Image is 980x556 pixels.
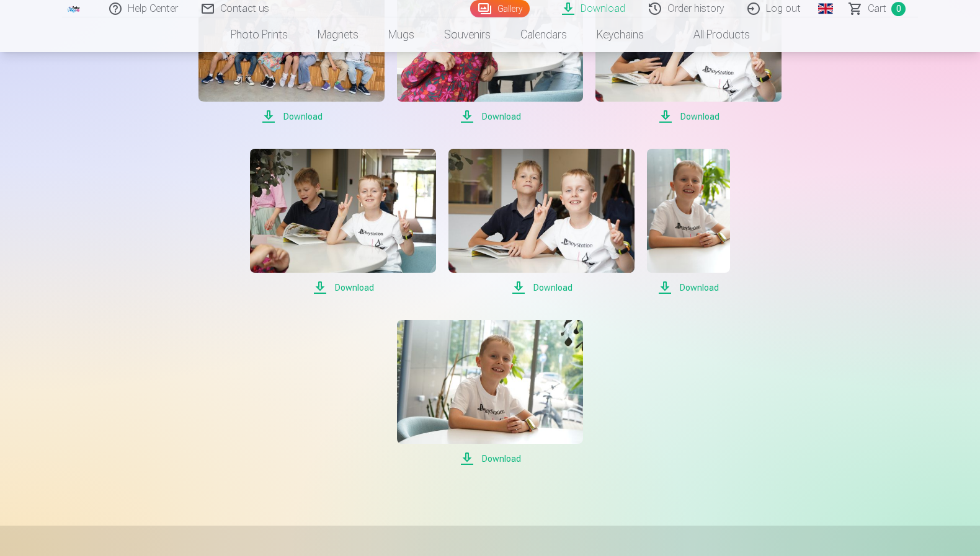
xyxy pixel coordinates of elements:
[303,17,373,52] a: Magnets
[506,17,582,52] a: Calendars
[250,149,436,295] a: Download
[67,5,81,12] img: /fa1
[448,149,635,295] a: Download
[250,280,436,295] span: Download
[448,280,635,295] span: Download
[397,451,583,466] span: Download
[891,2,906,16] span: 0
[595,109,782,124] span: Download
[397,320,583,466] a: Download
[397,109,583,124] span: Download
[216,17,303,52] a: Photo prints
[647,149,729,295] a: Download
[659,17,765,52] a: All products
[198,109,385,124] span: Download
[868,1,886,16] span: Сart
[373,17,429,52] a: Mugs
[647,280,729,295] span: Download
[582,17,659,52] a: Keychains
[429,17,506,52] a: Souvenirs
